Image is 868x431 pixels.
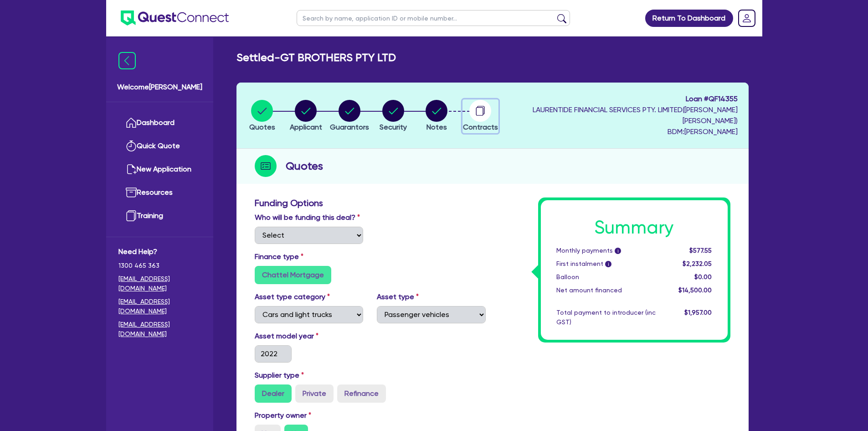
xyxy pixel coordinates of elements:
[694,273,712,280] span: $0.00
[504,126,738,137] span: BDM: [PERSON_NAME]
[380,123,407,131] span: Security
[286,158,323,174] h2: Quotes
[645,10,733,27] a: Return To Dashboard
[550,259,663,269] div: First instalment
[118,135,201,158] a: Quick Quote
[126,164,137,175] img: new-application
[249,123,275,131] span: Quotes
[533,105,738,125] span: LAURENTIDE FINANCIAL SERVICES PTY. LIMITED ( [PERSON_NAME] [PERSON_NAME] )
[504,93,738,104] span: Loan # QF14355
[330,123,369,131] span: Guarantors
[118,158,201,181] a: New Application
[255,212,360,223] label: Who will be funding this deal?
[255,251,303,262] label: Finance type
[248,331,370,342] label: Asset model year
[289,99,323,133] button: Applicant
[550,272,663,282] div: Balloon
[684,309,712,316] span: $1,957.00
[379,99,407,133] button: Security
[255,266,331,284] label: Chattel Mortgage
[295,384,334,403] label: Private
[337,384,386,403] label: Refinance
[249,99,276,133] button: Quotes
[121,10,229,26] img: quest-connect-logo-blue
[329,99,370,133] button: Guarantors
[605,261,611,267] span: i
[255,370,304,381] label: Supplier type
[615,248,621,254] span: i
[550,308,663,327] div: Total payment to introducer (inc GST)
[735,6,759,30] a: Dropdown toggle
[426,123,447,131] span: Notes
[290,123,322,131] span: Applicant
[126,140,137,151] img: quick-quote
[255,410,311,421] label: Property owner
[255,197,486,208] h3: Funding Options
[678,286,712,294] span: $14,500.00
[118,111,201,135] a: Dashboard
[683,260,712,267] span: $2,232.05
[255,384,292,403] label: Dealer
[550,246,663,255] div: Monthly payments
[689,247,712,254] span: $577.55
[118,181,201,204] a: Resources
[118,320,201,339] a: [EMAIL_ADDRESS][DOMAIN_NAME]
[556,217,712,239] h1: Summary
[118,246,201,257] span: Need Help?
[118,204,201,228] a: Training
[255,155,277,177] img: step-icon
[462,99,498,133] button: Contracts
[118,52,136,69] img: icon-menu-close
[118,261,201,270] span: 1300 465 363
[297,10,570,26] input: Search by name, application ID or mobile number...
[126,187,137,198] img: resources
[377,291,419,302] label: Asset type
[118,274,201,293] a: [EMAIL_ADDRESS][DOMAIN_NAME]
[550,286,663,295] div: Net amount financed
[255,291,330,302] label: Asset type category
[118,297,201,316] a: [EMAIL_ADDRESS][DOMAIN_NAME]
[236,51,396,64] h2: Settled - GT BROTHERS PTY LTD
[463,123,498,131] span: Contracts
[126,210,137,221] img: training
[117,82,202,93] span: Welcome [PERSON_NAME]
[425,99,448,133] button: Notes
